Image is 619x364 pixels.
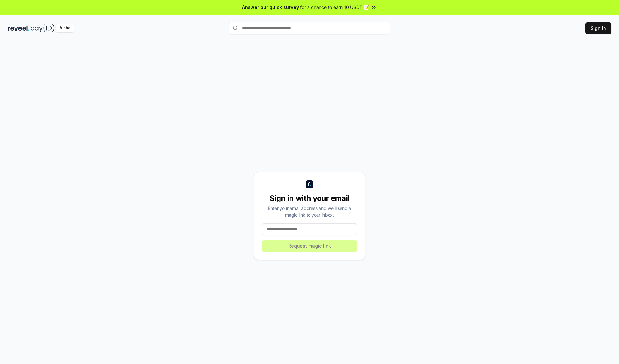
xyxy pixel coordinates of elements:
button: Sign In [585,22,611,34]
span: Answer our quick survey [242,4,299,11]
img: logo_small [306,180,313,188]
span: for a chance to earn 10 USDT 📝 [300,4,369,11]
div: Sign in with your email [262,193,357,203]
img: reveel_dark [8,24,29,32]
div: Enter your email address and we’ll send a magic link to your inbox. [262,205,357,218]
img: pay_id [31,24,54,32]
div: Alpha [56,24,74,32]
